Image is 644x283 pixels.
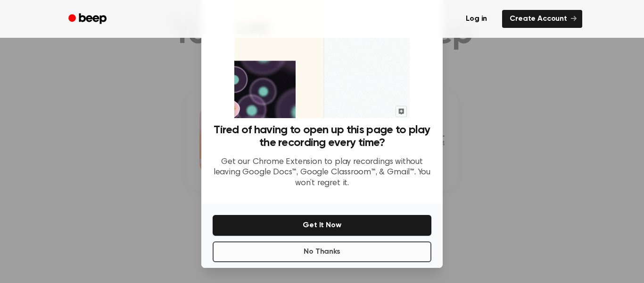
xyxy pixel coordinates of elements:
[213,241,431,262] button: No Thanks
[213,124,431,149] h3: Tired of having to open up this page to play the recording every time?
[502,10,582,28] a: Create Account
[62,10,115,28] a: Beep
[213,215,431,236] button: Get It Now
[456,8,496,30] a: Log in
[213,157,431,189] p: Get our Chrome Extension to play recordings without leaving Google Docs™, Google Classroom™, & Gm...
